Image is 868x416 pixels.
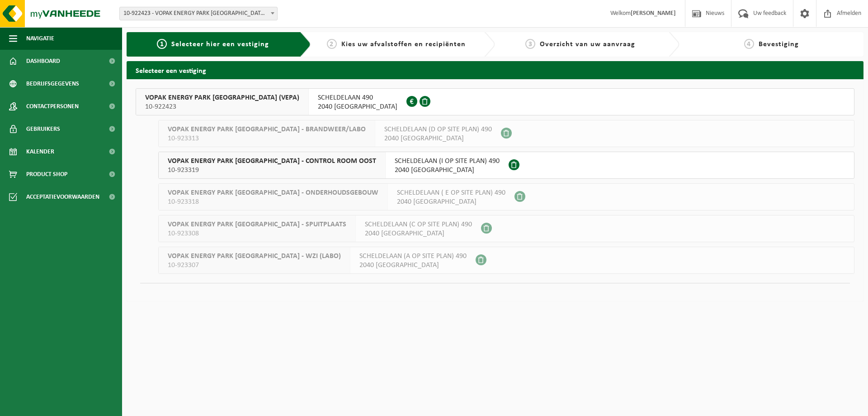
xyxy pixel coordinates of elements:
[631,10,676,17] strong: [PERSON_NAME]
[384,125,492,134] span: SCHELDELAAN (D OP SITE PLAN) 490
[341,41,466,48] span: Kies uw afvalstoffen en recipiënten
[395,157,500,166] span: SCHELDELAAN (I OP SITE PLAN) 490
[318,93,397,102] span: SCHELDELAAN 490
[168,220,346,229] span: VOPAK ENERGY PARK [GEOGRAPHIC_DATA] - SPUITPLAATS
[168,197,378,206] span: 10-923318
[744,39,754,49] span: 4
[127,61,863,79] h2: Selecteer een vestiging
[171,41,269,48] span: Selecteer hier een vestiging
[145,102,299,111] span: 10-922423
[397,197,505,206] span: 2040 [GEOGRAPHIC_DATA]
[168,166,376,175] span: 10-923319
[119,7,278,20] span: 10-922423 - VOPAK ENERGY PARK ANTWERP (VEPA) - ANTWERPEN
[525,39,535,49] span: 3
[318,102,397,111] span: 2040 [GEOGRAPHIC_DATA]
[395,166,500,175] span: 2040 [GEOGRAPHIC_DATA]
[359,252,467,261] span: SCHELDELAAN (A OP SITE PLAN) 490
[397,188,505,197] span: SCHELDELAAN ( E OP SITE PLAN) 490
[26,186,99,208] span: Acceptatievoorwaarden
[26,72,79,95] span: Bedrijfsgegevens
[168,125,366,134] span: VOPAK ENERGY PARK [GEOGRAPHIC_DATA] - BRANDWEER/LABO
[136,88,854,115] button: VOPAK ENERGY PARK [GEOGRAPHIC_DATA] (VEPA) 10-922423 SCHELDELAAN 4902040 [GEOGRAPHIC_DATA]
[26,163,67,186] span: Product Shop
[26,50,60,72] span: Dashboard
[359,261,467,270] span: 2040 [GEOGRAPHIC_DATA]
[26,27,54,50] span: Navigatie
[26,95,79,118] span: Contactpersonen
[759,41,799,48] span: Bevestiging
[157,39,167,49] span: 1
[168,157,376,166] span: VOPAK ENERGY PARK [GEOGRAPHIC_DATA] - CONTROL ROOM OOST
[365,229,472,238] span: 2040 [GEOGRAPHIC_DATA]
[540,41,635,48] span: Overzicht van uw aanvraag
[26,140,54,163] span: Kalender
[168,261,341,270] span: 10-923307
[365,220,472,229] span: SCHELDELAAN (C OP SITE PLAN) 490
[120,7,277,20] span: 10-922423 - VOPAK ENERGY PARK ANTWERP (VEPA) - ANTWERPEN
[145,93,299,102] span: VOPAK ENERGY PARK [GEOGRAPHIC_DATA] (VEPA)
[168,134,366,143] span: 10-923313
[168,188,378,197] span: VOPAK ENERGY PARK [GEOGRAPHIC_DATA] - ONDERHOUDSGEBOUW
[168,229,346,238] span: 10-923308
[158,152,854,179] button: VOPAK ENERGY PARK [GEOGRAPHIC_DATA] - CONTROL ROOM OOST 10-923319 SCHELDELAAN (I OP SITE PLAN) 49...
[384,134,492,143] span: 2040 [GEOGRAPHIC_DATA]
[168,252,341,261] span: VOPAK ENERGY PARK [GEOGRAPHIC_DATA] - WZI (LABO)
[327,39,337,49] span: 2
[26,118,60,140] span: Gebruikers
